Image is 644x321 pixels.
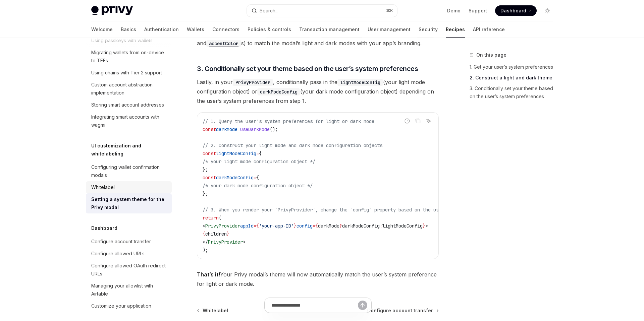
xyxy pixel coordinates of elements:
span: darkModeConfig [216,175,254,181]
span: children [205,231,227,237]
a: Whitelabel [86,181,172,193]
a: Configure allowed URLs [86,248,172,260]
span: // 1. Query the user's system preferences for light or dark mode [203,118,374,124]
a: Configuring wallet confirmation modals [86,161,172,181]
a: Recipes [446,21,465,38]
a: Dashboard [495,5,537,16]
a: Connectors [212,21,239,38]
button: Open search [247,5,397,17]
span: On this page [476,51,506,59]
span: /* your dark mode configuration object */ [203,183,313,189]
span: /* your light mode configuration object */ [203,158,315,165]
span: PrivyProvider [208,239,243,245]
span: const [203,175,216,181]
a: Setting a system theme for the Privy modal [86,193,172,213]
span: lightModeConfig [216,150,256,156]
a: API reference [473,21,505,38]
div: Storing smart account addresses [91,101,164,109]
img: light logo [91,6,133,15]
div: Managing your allowlist with Airtable [91,282,168,298]
a: 1. Get your user’s system preferences [470,62,558,72]
code: lightModeConfig [337,79,383,86]
span: config [297,223,313,229]
span: appId [240,223,254,229]
span: ); [203,247,208,253]
span: Or, you can create custom and objects (with custom s and s) to match the modal’s light and dark m... [197,29,439,48]
span: lightModeConfig [382,223,423,229]
span: PrivyProvider [205,223,240,229]
a: User management [368,21,411,38]
span: : [380,223,382,229]
span: = [256,150,259,156]
button: Ask AI [424,117,433,125]
span: < [203,223,205,229]
div: Customize your application [91,302,151,310]
span: = [313,223,315,229]
a: Basics [121,21,136,38]
span: return [203,215,219,221]
span: > [243,239,246,245]
span: Your Privy modal’s theme will now automatically match the user’s system preference for light or d... [197,270,439,288]
span: } [227,231,229,237]
div: Search... [260,7,278,15]
a: accentColor [206,40,241,47]
span: darkMode [216,126,237,132]
a: Authentication [144,21,179,38]
span: = [254,223,256,229]
span: { [203,231,205,237]
span: darkModeConfig [342,223,380,229]
span: useDarkMode [240,126,270,132]
button: Copy the contents from the code block [414,117,422,125]
span: </ [203,239,208,245]
span: { [256,223,259,229]
div: Using chains with Tier 2 support [91,69,162,77]
a: Custom account abstraction implementation [86,79,172,99]
a: 3. Conditionally set your theme based on the user’s system preferences [470,83,558,102]
a: Storing smart account addresses [86,99,172,111]
div: Configure allowed OAuth redirect URLs [91,262,168,278]
span: darkMode [318,223,339,229]
span: }; [203,191,208,197]
span: // 3. When you render your `PrivyProvider`, change the `config` property based on the user's syst... [203,207,500,213]
span: ? [339,223,342,229]
span: { [259,150,262,156]
h5: UI customization and whitelabeling [91,142,172,158]
h5: Dashboard [91,224,117,232]
a: Configure allowed OAuth redirect URLs [86,260,172,280]
span: ⌘ K [386,8,393,13]
a: Security [419,21,438,38]
a: Welcome [91,21,113,38]
a: Demo [447,7,461,14]
code: darkModeConfig [257,88,300,95]
a: Wallets [187,21,204,38]
span: // 2. Construct your light mode and dark mode configuration objects [203,142,382,148]
a: 2. Construct a light and dark theme [470,72,558,83]
span: } [294,223,297,229]
div: Integrating smart accounts with wagmi [91,113,168,129]
a: Support [469,7,487,14]
a: Integrating smart accounts with wagmi [86,111,172,131]
div: Configure allowed URLs [91,250,145,258]
a: Managing your allowlist with Airtable [86,280,172,300]
a: Customize your application [86,300,172,312]
button: Report incorrect code [403,117,412,125]
div: Migrating wallets from on-device to TEEs [91,49,168,65]
span: 'your-app-ID' [259,223,294,229]
div: Custom account abstraction implementation [91,81,168,97]
span: { [256,175,259,181]
a: Transaction management [299,21,360,38]
div: Whitelabel [91,183,115,191]
span: const [203,126,216,132]
code: PrivyProvider [233,79,273,86]
strong: That’s it! [197,271,220,278]
span: = [237,126,240,132]
span: }; [203,167,208,173]
button: Toggle dark mode [542,5,553,16]
a: Configure account transfer [86,236,172,248]
span: > [425,223,428,229]
span: (); [270,126,278,132]
span: { [315,223,318,229]
span: ( [219,215,221,221]
span: = [254,175,256,181]
a: Migrating wallets from on-device to TEEs [86,47,172,67]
